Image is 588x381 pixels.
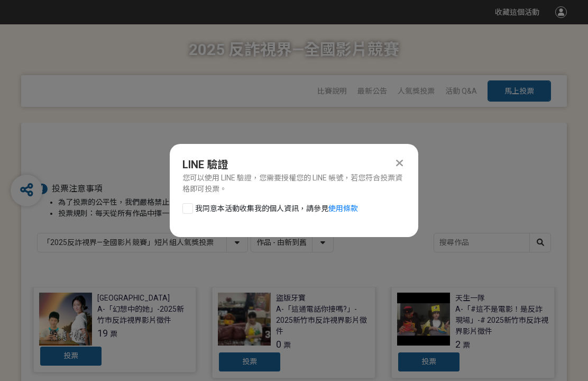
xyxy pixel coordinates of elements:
div: LINE 驗證 [182,157,406,173]
span: 人氣獎投票 [398,87,435,95]
span: 我同意本活動收集我的個人資訊，請參見 [195,203,358,214]
span: 0 [276,339,281,350]
a: 使用條款 [328,204,358,213]
a: 活動 Q&A [445,87,477,95]
h1: 投票列表 [37,144,551,157]
div: A-「幻想中的她」-2025新竹市反詐視界影片徵件 [97,304,191,326]
span: 票 [463,341,470,349]
div: [GEOGRAPHIC_DATA] [97,293,170,304]
span: 投票注意事項 [52,184,103,194]
a: 比賽說明 [317,87,347,95]
div: A-「這通電話你接嗎?」- 2025新竹市反詐視界影片徵件 [276,304,370,337]
li: 為了投票的公平性，我們嚴格禁止灌票行為，所有投票者皆需經過 LINE 登入認證。 [58,197,551,208]
a: 最新公告 [357,87,387,95]
div: A-「#這不是電影！是反詐現場」-# 2025新竹市反詐視界影片徵件 [455,304,549,337]
span: 投票 [421,357,436,366]
a: 盜版牙寶A-「這通電話你接嗎?」- 2025新竹市反詐視界影片徵件0票投票 [212,287,375,378]
span: 投票 [63,351,78,360]
div: 天生一隊 [455,293,485,304]
span: 票 [110,330,117,338]
a: 天生一隊A-「#這不是電影！是反詐現場」-# 2025新竹市反詐視界影片徵件2票投票 [391,287,555,378]
span: 票 [283,341,291,349]
button: 馬上投票 [488,80,551,102]
li: 投票規則：每天從所有作品中擇一投票。 [58,208,551,219]
span: 收藏這個活動 [495,8,539,16]
h1: 2025 反詐視界—全國影片競賽 [189,24,399,75]
span: 投票 [242,357,257,366]
input: 搜尋作品 [434,233,550,252]
div: 盜版牙寶 [276,293,306,304]
span: 2 [455,339,461,350]
div: 您可以使用 LINE 驗證，您需要授權您的 LINE 帳號，若您符合投票資格即可投票。 [182,173,406,195]
span: 馬上投票 [504,87,534,95]
a: [GEOGRAPHIC_DATA]A-「幻想中的她」-2025新竹市反詐視界影片徵件19票投票 [33,287,197,373]
span: 19 [97,328,108,339]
